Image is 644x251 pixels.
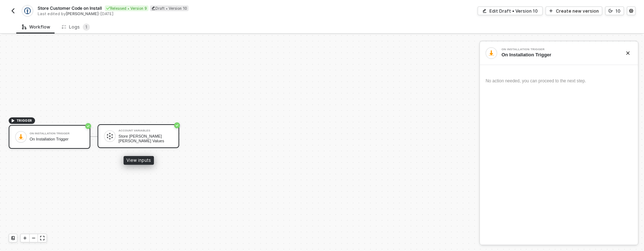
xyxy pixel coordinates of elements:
div: No action needed, you can proceed to the next step. [485,78,632,84]
span: icon-success-page [85,123,91,129]
span: icon-play [11,118,15,123]
img: icon [107,133,113,139]
div: 10 [615,8,621,14]
span: TRIGGER [17,118,32,124]
div: Last edited by - [DATE] [38,11,321,17]
div: Store [PERSON_NAME] [PERSON_NAME] Values [118,134,173,143]
div: Create new version [556,8,599,14]
div: Released • Version 9 [105,5,148,11]
button: Create new version [545,7,602,15]
span: icon-settings [629,9,633,13]
span: icon-edit [151,6,155,10]
div: Workflow [22,24,50,30]
button: Edit Draft • Version 10 [477,7,543,15]
span: icon-edit [482,9,487,13]
span: icon-play [23,236,27,240]
sup: 1 [83,23,90,31]
div: Edit Draft • Version 10 [489,8,538,14]
div: View inputs [124,156,154,165]
span: 1 [85,24,87,30]
img: integration-icon [488,50,494,56]
img: back [10,8,16,14]
div: Account Variables [118,129,173,132]
span: icon-minus [31,236,36,240]
img: icon [18,134,24,140]
img: integration-icon [24,8,30,14]
span: icon-play [549,9,553,13]
button: 10 [605,7,624,15]
div: On Installation Trigger [501,48,610,51]
span: icon-expand [40,236,44,240]
span: icon-versioning [608,9,613,13]
span: [PERSON_NAME] [66,11,99,16]
span: icon-close [626,51,630,55]
div: Draft • Version 10 [150,5,189,11]
span: icon-success-page [174,122,180,128]
div: On Installation Trigger [30,132,84,135]
div: On Installation Trigger [30,137,84,142]
div: Logs [62,23,90,31]
button: back [9,7,17,15]
span: Store Customer Code on Install [38,5,102,11]
div: On Installation Trigger [501,52,614,58]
